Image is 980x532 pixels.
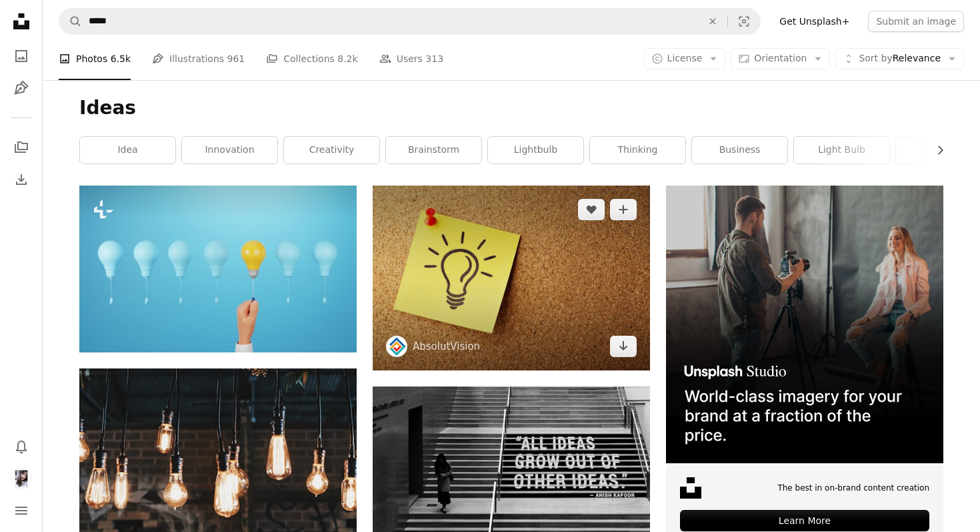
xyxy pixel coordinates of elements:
a: Illustrations [8,75,35,101]
a: creativity [284,137,379,164]
a: business [692,137,787,164]
span: The best in on-brand content creation [777,483,929,494]
img: photo of bulb artwork [373,186,650,370]
button: Orientation [731,48,830,69]
a: woman walking through downstairs [373,473,650,485]
a: brainstorm [386,137,481,164]
img: file-1631678316303-ed18b8b5cb9cimage [680,477,701,499]
span: Sort by [859,53,892,63]
a: idea [80,137,175,164]
button: Sort byRelevance [835,48,964,69]
span: 313 [425,51,443,66]
button: scroll list to the right [928,137,943,164]
button: Notifications [8,433,35,460]
span: 961 [227,51,245,66]
a: Photos [8,43,35,69]
a: photo of bulb artwork [373,272,650,284]
a: lighted vintage light bulbs [79,466,357,478]
a: AbsolutVision [413,340,480,353]
a: Collections 8.2k [266,37,357,80]
button: Menu [8,497,35,524]
h1: Ideas [79,96,943,120]
a: lightbulb [488,137,583,164]
button: License [644,48,726,69]
button: Visual search [728,9,760,34]
a: Hand turning on a glowing yellow light bulb between blue light bulbs on a blue background differe... [79,263,357,275]
a: Download [610,336,637,357]
a: Download History [8,166,35,193]
a: light bulb [794,137,889,164]
a: thinking [590,137,685,164]
button: Clear [698,9,727,34]
button: Add to Collection [610,199,637,220]
span: License [667,53,703,63]
a: innovation [182,137,277,164]
button: Like [578,199,605,220]
a: Home — Unsplash [8,8,35,37]
button: Search Unsplash [59,9,82,34]
a: Collections [8,134,35,161]
span: 8.2k [337,51,357,66]
a: Users 313 [379,37,443,80]
button: Profile [8,465,35,492]
div: Learn More [680,510,929,531]
span: Orientation [754,53,807,63]
img: Go to AbsolutVision's profile [386,336,407,357]
button: Submit an image [868,11,964,32]
form: Find visuals sitewide [59,8,761,35]
img: Hand turning on a glowing yellow light bulb between blue light bulbs on a blue background differe... [79,186,357,352]
img: Avatar of user Ellie Hou [11,468,32,489]
img: file-1715651741414-859baba4300dimage [666,186,943,463]
span: Relevance [859,52,941,65]
a: Get Unsplash+ [771,11,857,32]
a: Illustrations 961 [152,37,245,80]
